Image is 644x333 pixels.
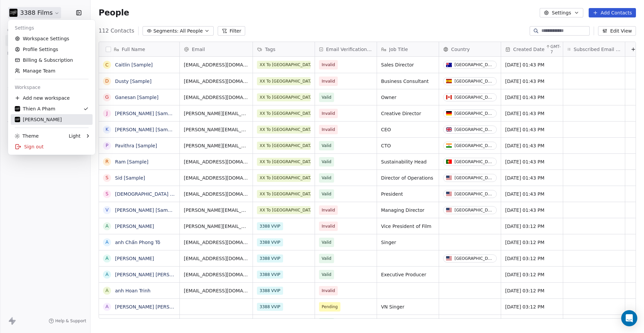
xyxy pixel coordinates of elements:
a: Billing & Subscription [11,55,93,65]
div: Thien A Pham [15,105,55,112]
div: Sign out [11,141,93,152]
div: Light [69,133,80,139]
div: Settings [11,22,93,33]
div: Add new workspace [11,93,93,103]
div: Workspace [11,82,93,93]
div: Theme [15,133,39,139]
a: Manage Team [11,65,93,76]
a: Workspace Settings [11,33,93,44]
img: 3388Films_Logo_White.jpg [15,117,20,122]
img: 3388Films_Logo_White.jpg [15,106,20,111]
a: Profile Settings [11,44,93,55]
div: [PERSON_NAME] [15,116,62,123]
